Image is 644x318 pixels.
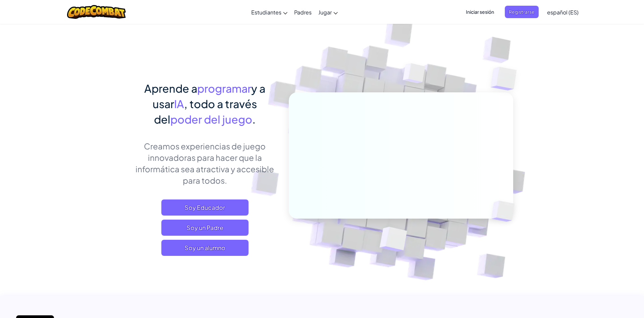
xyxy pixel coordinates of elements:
[547,9,579,16] span: español (ES)
[318,9,332,16] span: Jugar
[131,140,279,186] p: Creamos experiencias de juego innovadoras para hacer que la informática sea atractiva y accesible...
[505,6,539,18] button: Registrarse
[477,50,535,107] img: Overlap cubes
[251,9,281,16] span: Estudiantes
[544,3,582,21] a: español (ES)
[390,50,439,100] img: Overlap cubes
[161,199,249,216] a: Soy Educador
[197,82,251,95] span: programar
[67,5,126,19] img: CodeCombat logo
[363,213,423,268] img: Overlap cubes
[161,220,249,236] a: Soy un Padre
[252,112,256,126] span: .
[291,3,315,21] a: Padres
[480,187,531,236] img: Overlap cubes
[315,3,341,21] a: Jugar
[174,97,184,110] span: IA
[154,97,257,126] span: , todo a través del
[462,6,498,18] button: Iniciar sesión
[161,240,249,256] button: Soy un alumno
[170,112,252,126] span: poder del juego
[144,82,197,95] span: Aprende a
[248,3,291,21] a: Estudiantes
